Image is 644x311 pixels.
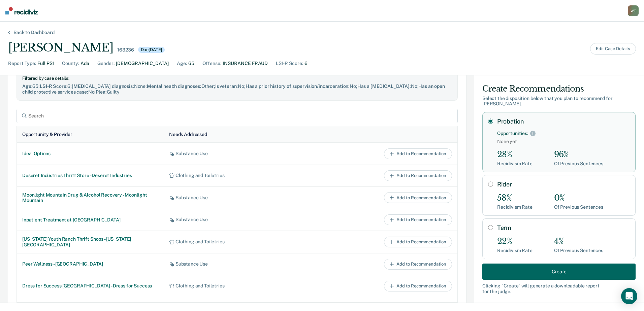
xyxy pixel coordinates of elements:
div: Moonlight Mountain Drug & Alcohol Recovery - Moonlight Mountain [22,192,158,204]
div: 22% [497,237,533,246]
div: Dress for Success [GEOGRAPHIC_DATA] - Dress for Success [22,283,158,289]
div: Clothing and Toiletries [169,173,305,178]
span: Has a [MEDICAL_DATA] : [357,83,411,89]
label: Term [497,224,630,232]
div: [PERSON_NAME] [8,41,113,55]
div: Due [DATE] [138,47,165,53]
div: [DEMOGRAPHIC_DATA] [116,60,169,67]
div: Age : [177,60,187,67]
img: Recidiviz [5,7,38,14]
div: Of Previous Sentences [554,204,603,210]
div: 96% [554,150,603,160]
button: Add to Recommendation [384,281,452,291]
div: Inpatient Treatment at [GEOGRAPHIC_DATA] [22,217,158,223]
input: Search [17,109,458,123]
div: Select the disposition below that you plan to recommend for [PERSON_NAME] . [482,96,636,107]
div: Ada [80,60,89,67]
div: Opportunities: [497,131,528,136]
div: 65 [188,60,194,67]
button: WT [628,5,639,16]
span: LSI-R Score : [40,83,67,89]
div: 0% [554,193,603,203]
button: Add to Recommendation [384,148,452,159]
div: Full PSI [37,60,54,67]
span: Mental health diagnoses : [147,83,201,89]
div: Recidivism Rate [497,248,533,253]
div: Ideal Options [22,151,158,157]
div: Clicking " Create " will generate a downloadable report for the judge. [482,283,636,295]
div: INSURANCE FRAUD [223,60,268,67]
div: 28% [497,150,533,160]
span: None yet [497,139,630,144]
div: 58% [497,193,533,203]
div: 163236 [117,47,134,53]
div: Offense : [202,60,221,67]
div: Create Recommendations [482,83,636,94]
div: 6 [304,60,308,67]
div: County : [62,60,79,67]
div: Report Type : [8,60,36,67]
div: Substance Use [169,261,305,267]
button: Add to Recommendation [384,259,452,270]
div: W T [628,5,639,16]
label: Rider [497,181,630,188]
label: Probation [497,118,630,125]
div: 4% [554,237,603,246]
div: Open Intercom Messenger [621,288,637,304]
span: [MEDICAL_DATA] diagnosis : [72,83,134,89]
div: Clothing and Toiletries [169,283,305,289]
button: Edit Case Details [590,43,636,55]
div: Filtered by case details: [22,76,452,81]
span: Age : [22,83,32,89]
div: Needs Addressed [169,132,207,137]
span: Has an open child protective services case : [22,83,445,95]
button: Add to Recommendation [384,214,452,225]
div: Of Previous Sentences [554,161,603,167]
div: Substance Use [169,217,305,222]
div: LSI-R Score : [276,60,303,67]
div: Substance Use [169,195,305,201]
div: Substance Use [169,151,305,157]
div: Of Previous Sentences [554,248,603,253]
span: Has a prior history of supervision/incarceration : [246,83,350,89]
span: Plea : [96,89,106,95]
div: Deseret Industries Thrift Store - Deseret Industries [22,173,158,178]
div: Gender : [97,60,115,67]
div: Opportunity & Provider [22,132,72,137]
button: Create [482,264,636,280]
span: Is veteran : [215,83,238,89]
div: [US_STATE] Youth Ranch Thrift Shops - [US_STATE][GEOGRAPHIC_DATA] [22,236,158,248]
button: Add to Recommendation [384,192,452,203]
button: Add to Recommendation [384,237,452,247]
div: 65 ; 6 ; None ; Other ; No ; No ; No ; No ; Guilty [22,83,452,95]
div: Clothing and Toiletries [169,239,305,245]
button: Add to Recommendation [384,170,452,181]
div: Peer Wellness - [GEOGRAPHIC_DATA] [22,261,158,267]
div: Recidivism Rate [497,204,533,210]
div: Back to Dashboard [5,30,63,35]
div: Recidivism Rate [497,161,533,167]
